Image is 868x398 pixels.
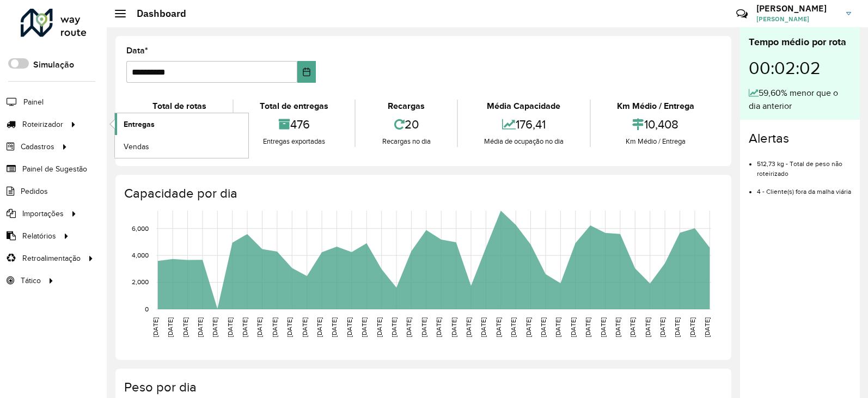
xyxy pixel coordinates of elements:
span: Tático [21,275,41,286]
text: [DATE] [167,317,174,337]
li: 4 - Cliente(s) fora da malha viária [757,179,851,197]
div: Km Médio / Entrega [594,136,718,147]
div: Entregas exportadas [236,136,352,147]
a: Vendas [115,136,248,157]
a: Entregas [115,113,248,135]
span: Retroalimentação [22,253,81,264]
text: [DATE] [450,317,457,337]
div: 10,408 [594,113,718,136]
text: 0 [145,305,149,313]
h2: Dashboard [126,8,186,20]
text: 4,000 [132,252,149,259]
label: Simulação [33,58,74,71]
text: [DATE] [495,317,502,337]
text: [DATE] [554,317,561,337]
span: Painel [23,96,44,108]
div: Recargas no dia [358,136,454,147]
text: [DATE] [360,317,368,337]
div: 476 [236,113,352,136]
div: 00:02:02 [749,50,851,87]
h4: Peso por dia [124,379,720,395]
div: Total de entregas [236,100,352,113]
span: Relatórios [22,230,56,242]
span: Cadastros [21,141,54,152]
text: [DATE] [405,317,412,337]
text: 2,000 [132,279,149,286]
text: [DATE] [614,317,621,337]
text: [DATE] [256,317,263,337]
text: [DATE] [659,317,666,337]
text: [DATE] [644,317,651,337]
div: Média de ocupação no dia [461,136,587,147]
label: Data [126,44,148,57]
h4: Capacidade por dia [124,186,720,201]
text: [DATE] [600,317,607,337]
text: [DATE] [674,317,681,337]
text: [DATE] [420,317,427,337]
text: [DATE] [376,317,383,337]
text: [DATE] [465,317,472,337]
text: [DATE] [227,317,234,337]
text: [DATE] [331,317,338,337]
li: 512,73 kg - Total de peso não roteirizado [757,151,851,179]
div: 20 [358,113,454,136]
span: Vendas [124,141,149,152]
a: Contato Rápido [730,2,754,26]
span: Painel de Sugestão [22,163,87,175]
h3: [PERSON_NAME] [756,3,838,14]
div: Total de rotas [129,100,230,113]
div: Km Médio / Entrega [594,100,718,113]
text: [DATE] [197,317,204,337]
div: Média Capacidade [461,100,587,113]
text: [DATE] [286,317,293,337]
div: 59,60% menor que o dia anterior [749,87,851,113]
text: [DATE] [390,317,398,337]
text: [DATE] [704,317,711,337]
text: [DATE] [629,317,636,337]
h4: Alertas [749,131,851,146]
text: [DATE] [316,317,323,337]
text: [DATE] [525,317,532,337]
text: 6,000 [132,225,149,232]
text: [DATE] [510,317,517,337]
text: [DATE] [271,317,278,337]
text: [DATE] [584,317,591,337]
span: Roteirizador [22,119,63,130]
div: 176,41 [461,113,587,136]
span: Importações [22,208,64,219]
text: [DATE] [570,317,577,337]
button: Choose Date [297,61,316,83]
text: [DATE] [152,317,159,337]
span: Entregas [124,119,155,130]
span: [PERSON_NAME] [756,14,838,24]
text: [DATE] [689,317,696,337]
div: Tempo médio por rota [749,35,851,50]
text: [DATE] [540,317,547,337]
span: Pedidos [21,186,48,197]
text: [DATE] [480,317,487,337]
div: Recargas [358,100,454,113]
text: [DATE] [182,317,189,337]
text: [DATE] [211,317,218,337]
text: [DATE] [346,317,353,337]
text: [DATE] [435,317,442,337]
text: [DATE] [301,317,308,337]
text: [DATE] [241,317,248,337]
